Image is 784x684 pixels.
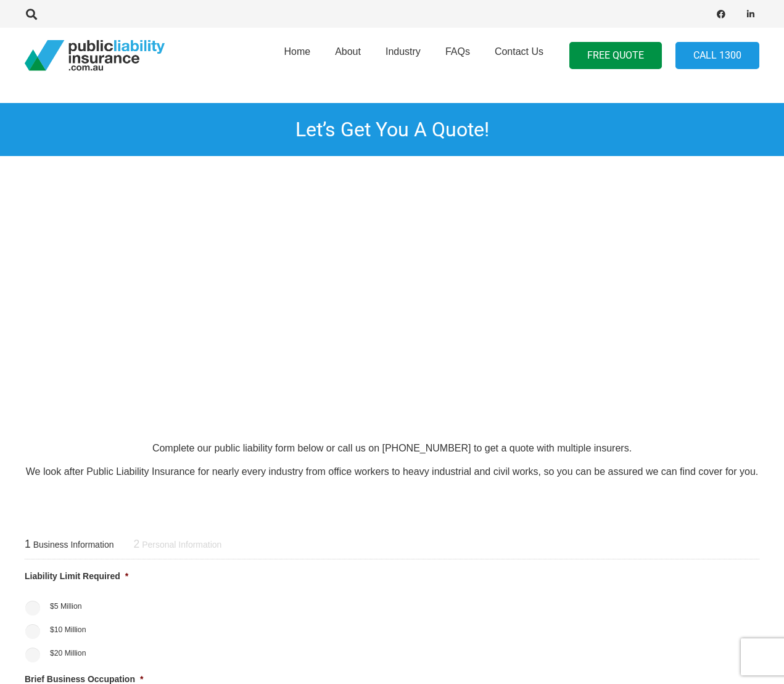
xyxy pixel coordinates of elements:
a: pli_logotransparent [25,40,165,71]
span: 2 [133,538,139,551]
a: Contact Us [482,24,556,87]
a: FAQs [433,24,482,87]
label: $20 Million [50,648,86,659]
img: protecsure [150,340,212,402]
span: Personal Information [142,540,221,551]
p: Complete our public liability form below or call us on [PHONE_NUMBER] to get a quote with multipl... [25,442,759,455]
img: steadfast [672,340,734,402]
a: About [323,24,373,87]
img: zurich [280,340,342,402]
p: We look after Public Liability Insurance for nearly every industry from office workers to heavy i... [25,465,759,479]
img: aig [542,340,603,402]
a: LinkedIn [742,6,759,23]
label: Liability Limit Required [25,571,128,582]
span: Contact Us [495,46,543,57]
a: Call 1300 [675,42,759,70]
span: Business Information [33,540,114,551]
span: About [335,46,361,57]
a: Facebook [712,6,730,23]
span: Industry [386,46,421,57]
span: 1 [25,538,31,551]
span: FAQs [445,46,470,57]
a: Home [271,24,323,87]
a: FREE QUOTE [569,42,662,70]
a: Industry [373,24,433,87]
label: $10 Million [50,624,86,635]
span: Home [284,46,310,57]
label: $5 Million [50,601,82,612]
img: lloyds [411,340,472,402]
a: Search [19,9,44,20]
